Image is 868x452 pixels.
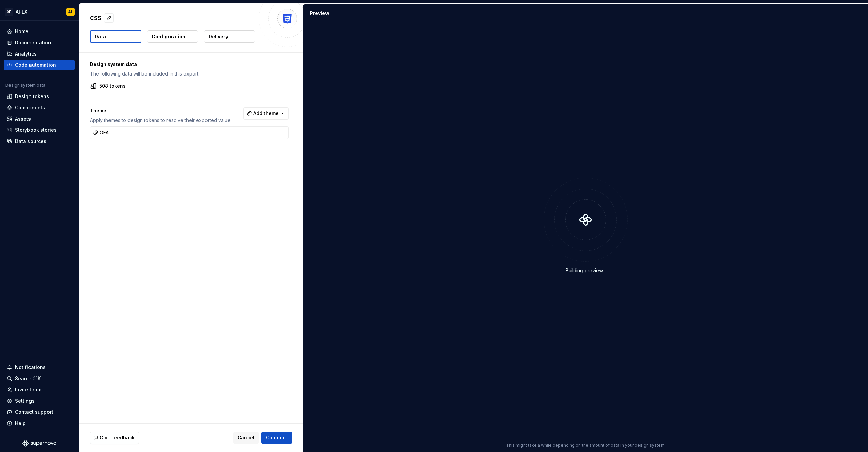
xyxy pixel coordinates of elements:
[22,440,56,447] svg: Supernova Logo
[99,83,126,89] p: 508 tokens
[238,434,254,441] span: Cancel
[4,102,75,113] a: Components
[4,418,75,429] button: Help
[16,8,27,15] div: APEX
[4,125,75,135] a: Storybook stories
[209,33,228,40] p: Delivery
[266,434,288,441] span: Continue
[147,30,198,43] button: Configuration
[4,113,75,124] a: Assets
[90,117,232,124] p: Apply themes to design tokens to resolve their exported value.
[4,407,75,417] button: Contact support
[90,432,139,444] button: Give feedback
[95,33,106,40] p: Data
[204,30,255,43] button: Delivery
[15,115,31,122] div: Assets
[15,386,41,393] div: Invite team
[90,107,232,114] p: Theme
[5,8,13,16] div: OF
[4,91,75,102] a: Design tokens
[4,373,75,384] button: Search ⌘K
[15,375,41,382] div: Search ⌘K
[4,136,75,147] a: Data sources
[90,61,289,68] p: Design system data
[90,70,289,77] p: The following data will be included in this export.
[506,443,666,448] p: This might take a while depending on the amount of data in your design system.
[15,93,49,100] div: Design tokens
[15,138,46,145] div: Data sources
[4,395,75,406] a: Settings
[4,362,75,373] button: Notifications
[90,30,141,43] button: Data
[15,39,51,46] div: Documentation
[15,364,46,371] div: Notifications
[310,10,329,17] div: Preview
[5,83,45,88] div: Design system data
[100,434,135,441] span: Give feedback
[15,397,35,404] div: Settings
[4,384,75,395] a: Invite team
[152,33,185,40] p: Configuration
[15,62,56,68] div: Code automation
[15,104,45,111] div: Components
[90,14,101,22] p: CSS
[253,110,279,117] span: Add theme
[1,4,77,19] button: OFAPEXAL
[15,50,37,57] div: Analytics
[15,127,57,133] div: Storybook stories
[4,60,75,70] a: Code automation
[15,28,28,35] div: Home
[261,432,292,444] button: Continue
[233,432,259,444] button: Cancel
[93,129,109,136] div: OFA
[15,420,26,427] div: Help
[4,37,75,48] a: Documentation
[243,107,289,120] button: Add theme
[566,267,606,274] div: Building preview...
[4,26,75,37] a: Home
[4,48,75,59] a: Analytics
[68,9,73,15] div: AL
[15,409,53,415] div: Contact support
